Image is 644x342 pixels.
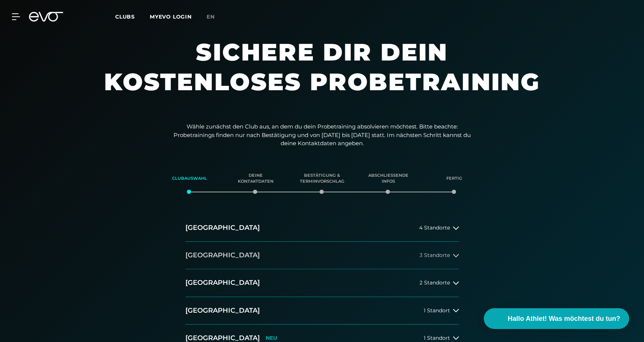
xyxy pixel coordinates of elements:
[420,280,450,286] span: 2 Standorte
[365,169,412,189] div: Abschließende Infos
[185,214,459,242] button: [GEOGRAPHIC_DATA]4 Standorte
[150,13,192,20] a: MYEVO LOGIN
[232,169,279,189] div: Deine Kontaktdaten
[185,242,459,269] button: [GEOGRAPHIC_DATA]3 Standorte
[508,314,620,324] span: Hallo Athlet! Was möchtest du tun?
[207,13,215,20] span: en
[185,251,260,260] h2: [GEOGRAPHIC_DATA]
[185,269,459,297] button: [GEOGRAPHIC_DATA]2 Standorte
[420,253,450,258] span: 3 Standorte
[185,278,260,287] h2: [GEOGRAPHIC_DATA]
[298,169,346,189] div: Bestätigung & Terminvorschlag
[207,13,224,21] a: en
[115,13,150,20] a: Clubs
[185,297,459,325] button: [GEOGRAPHIC_DATA]1 Standort
[185,223,260,232] h2: [GEOGRAPHIC_DATA]
[424,308,450,313] span: 1 Standort
[174,123,471,148] p: Wähle zunächst den Club aus, an dem du dein Probetraining absolvieren möchtest. Bitte beachte: Pr...
[419,225,450,231] span: 4 Standorte
[99,37,545,111] h1: Sichere dir dein kostenloses Probetraining
[484,308,629,329] button: Hallo Athlet! Was möchtest du tun?
[431,169,478,189] div: Fertig
[424,335,450,341] span: 1 Standort
[166,169,213,189] div: Clubauswahl
[115,13,135,20] span: Clubs
[266,335,277,341] p: NEU
[185,306,260,315] h2: [GEOGRAPHIC_DATA]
